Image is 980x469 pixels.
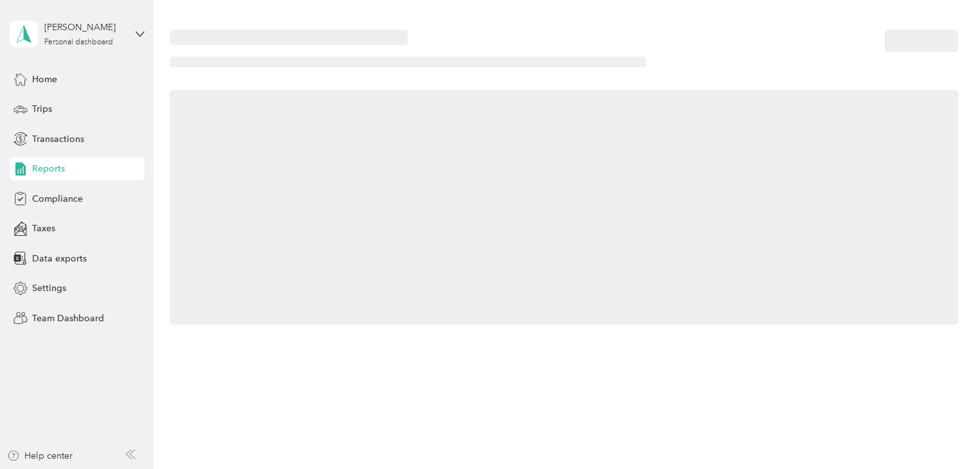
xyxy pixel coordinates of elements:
span: Reports [32,162,65,175]
span: Team Dashboard [32,312,104,325]
iframe: Everlance-gr Chat Button Frame [908,397,980,469]
span: Trips [32,102,52,116]
button: Help center [7,449,73,463]
span: Taxes [32,222,55,235]
span: Data exports [32,252,87,265]
div: Personal dashboard [44,39,113,46]
span: Compliance [32,192,83,206]
div: [PERSON_NAME] [44,21,125,34]
span: Transactions [32,132,84,146]
span: Settings [32,281,66,295]
span: Home [32,73,57,86]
